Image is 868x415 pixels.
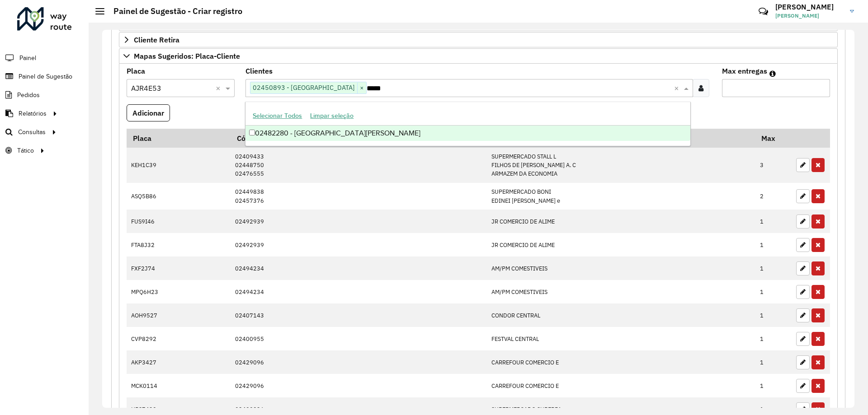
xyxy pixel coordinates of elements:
a: Mapas Sugeridos: Placa-Cliente [119,48,838,64]
span: Painel de Sugestão [19,72,72,81]
span: Clear all [674,83,682,93]
td: 1 [755,303,792,327]
span: × [357,83,366,93]
td: 1 [755,350,792,374]
em: Máximo de clientes que serão colocados na mesma rota com os clientes informados [769,70,776,77]
label: Max entregas [722,65,767,76]
td: 02449838 02457376 [231,183,487,210]
span: [PERSON_NAME] [775,12,843,20]
td: 1 [755,256,792,280]
th: Max [755,129,792,148]
td: CARREFOUR COMERCIO E [486,350,755,374]
span: Relatórios [19,109,47,118]
span: Cliente Retira [134,36,179,43]
td: 1 [755,210,792,233]
span: Consultas [18,127,46,137]
button: Limpar seleção [306,109,358,123]
td: 02494234 [231,256,487,280]
td: 02492939 [231,233,487,256]
td: FTA8J32 [127,233,231,256]
a: Cliente Retira [119,32,838,47]
td: SUPERMERCADO BONI EDINEI [PERSON_NAME] e [486,183,755,210]
td: AOH9527 [127,303,231,327]
td: 1 [755,327,792,350]
td: 02409433 02448750 02476555 [231,148,487,183]
span: Mapas Sugeridos: Placa-Cliente [134,52,240,60]
span: Pedidos [17,90,40,100]
span: Painel [19,53,36,63]
label: Clientes [245,65,273,76]
a: Contato Rápido [754,2,773,21]
td: FESTVAL CENTRAL [486,327,755,350]
td: 02429096 [231,350,487,374]
span: Clear all [216,83,223,93]
td: 02429096 [231,374,487,397]
h2: Painel de Sugestão - Criar registro [104,6,242,16]
h3: [PERSON_NAME] [775,3,843,11]
span: 02450893 - [GEOGRAPHIC_DATA] [250,82,357,93]
td: JR COMERCIO DE ALIME [486,233,755,256]
th: Placa [127,129,231,148]
td: 2 [755,183,792,210]
td: SUPERMERCADO STALL L FILHOS DE [PERSON_NAME] A. C ARMAZEM DA ECONOMIA [486,148,755,183]
td: 02407143 [231,303,487,327]
td: 1 [755,233,792,256]
td: 1 [755,280,792,303]
th: Código Cliente [231,129,487,148]
td: 1 [755,374,792,397]
td: CARREFOUR COMERCIO E [486,374,755,397]
td: 02400955 [231,327,487,350]
label: Placa [127,65,145,76]
td: KEH1C39 [127,148,231,183]
span: Tático [17,146,34,155]
td: AM/PM COMESTIVEIS [486,256,755,280]
td: 02492939 [231,210,487,233]
td: 02494234 [231,280,487,303]
td: AM/PM COMESTIVEIS [486,280,755,303]
td: CONDOR CENTRAL [486,303,755,327]
td: CVP8292 [127,327,231,350]
td: AKP3427 [127,350,231,374]
td: MCK0114 [127,374,231,397]
button: Selecionar Todos [249,109,306,123]
td: FUS9I46 [127,210,231,233]
button: Adicionar [127,104,170,121]
td: 3 [755,148,792,183]
ng-dropdown-panel: Options list [245,102,690,146]
td: MPQ6H23 [127,280,231,303]
td: ASQ5B86 [127,183,231,210]
td: FXF2J74 [127,256,231,280]
div: 02482280 - [GEOGRAPHIC_DATA][PERSON_NAME] [245,126,690,141]
td: JR COMERCIO DE ALIME [486,210,755,233]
